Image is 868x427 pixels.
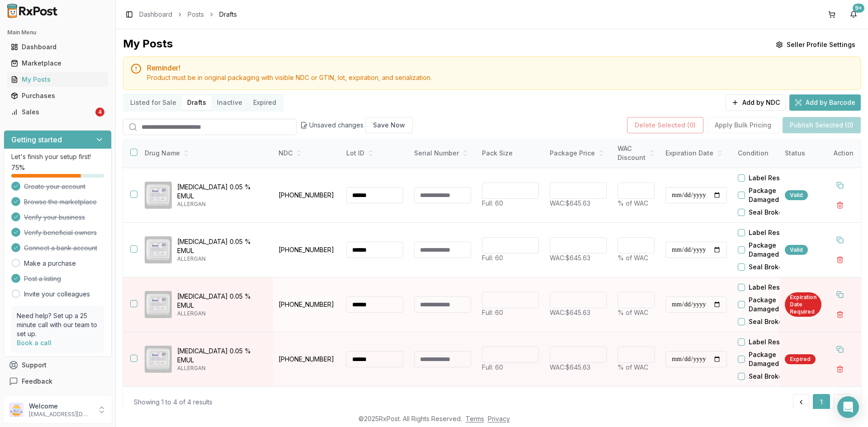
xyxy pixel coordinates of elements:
[488,415,510,422] a: Privacy
[482,363,503,371] span: Full: 60
[482,254,503,262] span: Full: 60
[785,292,821,317] div: Expiration Date Required
[24,244,97,253] span: Connect a bank account
[11,75,104,84] div: My Posts
[550,309,590,316] span: WAC: $645.63
[24,259,76,268] a: Make a purchase
[147,73,853,82] div: Product must be in original packaging with visible NDC or GTIN, lot, expiration, and serialization.
[145,236,172,263] img: Restasis 0.05 % EMUL
[300,117,413,133] div: Unsaved changes
[17,311,99,338] p: Need help? Set up a 25 minute call with our team to set up.
[749,283,794,292] label: Label Residue
[7,88,108,104] a: Purchases
[813,394,830,410] button: 1
[749,174,794,183] label: Label Residue
[550,254,590,262] span: WAC: $645.63
[846,7,861,22] button: 9+
[139,10,172,19] a: Dashboard
[219,10,237,19] span: Drafts
[278,245,335,254] p: [PHONE_NUMBER]
[726,94,786,111] button: Add by NDC
[24,274,61,283] span: Post a listing
[24,197,97,206] span: Browse the marketplace
[145,182,172,209] img: Restasis 0.05 % EMUL
[177,255,266,263] p: ALLERGAN
[24,182,85,191] span: Create your account
[550,363,590,371] span: WAC: $645.63
[7,55,108,71] a: Marketplace
[550,199,590,207] span: WAC: $645.63
[732,139,800,168] th: Condition
[665,149,727,158] div: Expiration Date
[749,208,787,217] label: Seal Broken
[95,108,104,117] div: 4
[212,95,248,110] button: Inactive
[749,241,800,259] label: Package Damaged
[749,317,787,326] label: Seal Broken
[826,139,861,168] th: Action
[789,94,861,111] button: Add by Barcode
[785,245,808,255] div: Valid
[182,95,212,110] button: Drafts
[476,139,544,168] th: Pack Size
[785,354,816,364] div: Expired
[29,411,92,418] p: [EMAIL_ADDRESS][DOMAIN_NAME]
[188,10,204,19] a: Posts
[139,10,237,19] nav: breadcrumb
[4,56,112,70] button: Marketplace
[779,139,827,168] th: Status
[482,199,503,207] span: Full: 60
[749,350,800,368] label: Package Damaged
[4,4,61,18] img: RxPost Logo
[177,347,266,365] p: [MEDICAL_DATA] 0.05 % EMUL
[618,144,655,162] div: WAC Discount
[11,108,94,117] div: Sales
[618,363,648,371] span: % of WAC
[177,310,266,317] p: ALLERGAN
[22,377,52,386] span: Feedback
[11,42,104,52] div: Dashboard
[749,296,800,314] label: Package Damaged
[749,228,794,237] label: Label Residue
[29,402,92,411] p: Welcome
[4,89,112,103] button: Purchases
[24,290,90,299] a: Invite your colleagues
[482,309,503,316] span: Full: 60
[278,149,335,158] div: NDC
[123,37,173,53] div: My Posts
[749,263,787,272] label: Seal Broken
[145,149,266,158] div: Drug Name
[278,300,335,309] p: [PHONE_NUMBER]
[832,286,848,303] button: Duplicate
[618,254,648,262] span: % of WAC
[832,232,848,248] button: Duplicate
[147,64,853,71] h5: Reminder!
[749,338,794,347] label: Label Residue
[177,183,266,201] p: [MEDICAL_DATA] 0.05 % EMUL
[466,415,484,422] a: Terms
[550,149,607,158] div: Package Price
[414,149,471,158] div: Serial Number
[832,197,848,213] button: Delete
[618,309,648,316] span: % of WAC
[346,149,403,158] div: Lot ID
[770,37,861,53] button: Seller Profile Settings
[4,357,112,373] button: Support
[365,117,413,133] button: Save Now
[832,341,848,357] button: Duplicate
[832,177,848,193] button: Duplicate
[24,228,97,237] span: Verify beneficial owners
[7,104,108,120] a: Sales4
[7,39,108,55] a: Dashboard
[177,292,266,310] p: [MEDICAL_DATA] 0.05 % EMUL
[134,398,212,407] div: Showing 1 to 4 of 4 results
[832,361,848,377] button: Delete
[278,191,335,200] p: [PHONE_NUMBER]
[4,40,112,54] button: Dashboard
[11,91,104,100] div: Purchases
[17,339,52,347] a: Book a call
[749,372,787,381] label: Seal Broken
[11,152,104,161] p: Let's finish your setup first!
[832,252,848,268] button: Delete
[177,201,266,208] p: ALLERGAN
